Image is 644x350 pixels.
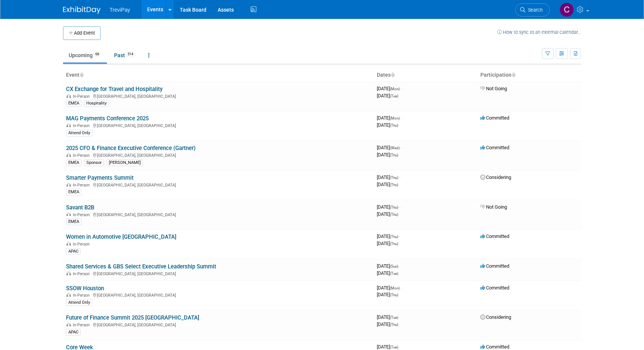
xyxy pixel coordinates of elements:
span: (Thu) [390,242,398,246]
span: - [401,145,402,150]
span: [DATE] [377,152,398,158]
a: Sort by Event Name [80,72,83,78]
span: (Thu) [390,235,398,239]
div: EMEA [66,218,81,225]
div: [GEOGRAPHIC_DATA], [GEOGRAPHIC_DATA] [66,321,371,327]
div: [GEOGRAPHIC_DATA], [GEOGRAPHIC_DATA] [66,152,371,158]
span: - [401,285,402,291]
span: [DATE] [377,145,402,150]
span: Committed [480,145,509,150]
span: Considering [480,314,511,320]
span: [DATE] [377,263,400,269]
div: Sponsor [84,159,104,166]
img: In-Person Event [66,271,71,275]
th: Participation [477,69,581,82]
div: EMEA [66,100,81,107]
span: (Thu) [390,153,398,157]
span: In-Person [73,242,92,247]
span: In-Person [73,94,92,99]
div: [GEOGRAPHIC_DATA], [GEOGRAPHIC_DATA] [66,122,371,128]
div: [GEOGRAPHIC_DATA], [GEOGRAPHIC_DATA] [66,211,371,217]
img: ExhibitDay [63,6,101,14]
span: (Tue) [390,345,398,349]
div: EMEA [66,159,81,166]
span: [DATE] [377,211,398,217]
div: EMEA [66,189,81,195]
span: (Sun) [390,264,398,268]
a: Sort by Participation Type [512,72,515,78]
span: [DATE] [377,321,398,327]
span: [DATE] [377,270,398,276]
a: Upcoming68 [63,48,107,62]
span: [DATE] [377,204,400,210]
span: (Tue) [390,94,398,98]
span: [DATE] [377,241,398,246]
span: [DATE] [377,182,398,187]
a: Search [515,3,550,17]
th: Event [63,69,374,82]
div: [PERSON_NAME] [107,159,143,166]
div: APAC [66,329,81,336]
span: In-Person [73,323,92,327]
span: (Mon) [390,87,400,91]
span: - [401,115,402,121]
a: CX Exchange for Travel and Hospitality [66,86,163,92]
a: Sort by Start Date [391,72,394,78]
span: In-Person [73,293,92,298]
img: In-Person Event [66,293,71,297]
span: Committed [480,233,509,239]
span: - [399,233,400,239]
span: - [399,204,400,210]
span: (Thu) [390,123,398,127]
span: - [399,314,400,320]
span: [DATE] [377,115,402,121]
div: APAC [66,248,81,255]
span: [DATE] [377,285,402,291]
span: [DATE] [377,233,400,239]
a: Shared Services & GBS Select Executive Leadership Summit [66,263,216,270]
span: (Mon) [390,286,400,290]
span: TreviPay [110,7,130,13]
a: Smarter Payments Summit [66,174,134,181]
span: 68 [93,52,101,57]
img: In-Person Event [66,94,71,98]
span: [DATE] [377,314,400,320]
div: Hospitality [84,100,109,107]
div: Attend Only [66,299,92,306]
a: SSOW Houston [66,285,104,292]
span: [DATE] [377,122,398,128]
span: - [401,86,402,91]
span: In-Person [73,123,92,128]
span: Committed [480,285,509,291]
a: Women in Automotive [GEOGRAPHIC_DATA] [66,233,176,240]
img: In-Person Event [66,242,71,245]
span: 514 [125,52,135,57]
span: [DATE] [377,93,398,98]
img: In-Person Event [66,123,71,127]
a: Savant B2B [66,204,94,211]
div: [GEOGRAPHIC_DATA], [GEOGRAPHIC_DATA] [66,182,371,188]
span: Search [525,7,543,13]
span: [DATE] [377,344,400,350]
span: (Tue) [390,271,398,276]
span: [DATE] [377,292,398,297]
span: In-Person [73,271,92,276]
a: Past514 [108,48,141,62]
div: [GEOGRAPHIC_DATA], [GEOGRAPHIC_DATA] [66,93,371,99]
span: (Thu) [390,293,398,297]
span: (Thu) [390,323,398,327]
span: (Thu) [390,176,398,180]
span: [DATE] [377,86,402,91]
span: [DATE] [377,174,400,180]
div: [GEOGRAPHIC_DATA], [GEOGRAPHIC_DATA] [66,270,371,276]
span: Not Going [480,86,507,91]
span: (Mon) [390,116,400,120]
span: In-Person [73,153,92,158]
span: Committed [480,115,509,121]
th: Dates [374,69,477,82]
a: MAG Payments Conference 2025 [66,115,149,122]
button: Add Event [63,26,101,40]
span: In-Person [73,212,92,217]
span: - [399,344,400,350]
span: (Tue) [390,315,398,320]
